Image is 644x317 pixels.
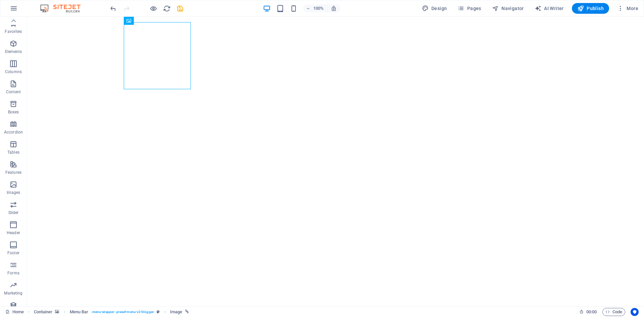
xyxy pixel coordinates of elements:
[7,250,19,256] p: Footer
[7,150,19,155] p: Tables
[579,308,597,316] h6: Session time
[39,4,89,12] img: Editor Logo
[163,4,171,12] button: reload
[458,5,481,12] span: Pages
[185,310,189,314] i: This element is linked
[419,3,450,14] div: Design (Ctrl+Alt+Y)
[91,308,154,316] span: . menu-wrapper .preset-menu-v2-blogger
[157,310,160,314] i: This element is a customizable preset
[455,3,484,14] button: Pages
[586,308,597,316] span: 00 00
[591,309,592,314] span: :
[176,5,184,12] i: Save (Ctrl+S)
[170,308,182,316] span: Click to select. Double-click to edit
[7,190,20,195] p: Images
[489,3,527,14] button: Navigator
[419,3,450,14] button: Design
[303,4,327,12] button: 100%
[109,4,117,12] button: undo
[34,308,189,316] nav: breadcrumb
[331,5,337,11] i: On resize automatically adjust zoom level to fit chosen device.
[313,4,324,12] h6: 100%
[5,170,21,175] p: Features
[8,210,19,215] p: Slider
[8,109,19,115] p: Boxes
[5,308,24,316] a: Click to cancel selection. Double-click to open Pages
[163,5,171,12] i: Reload page
[492,5,524,12] span: Navigator
[602,308,625,316] button: Code
[5,69,22,74] p: Columns
[55,310,59,314] i: This element contains a background
[631,308,639,316] button: Usercentrics
[614,3,641,14] button: More
[109,5,117,12] i: Undo: Change image (Ctrl+Z)
[535,5,564,12] span: AI Writer
[605,308,622,316] span: Code
[4,290,22,296] p: Marketing
[572,3,609,14] button: Publish
[176,4,184,12] button: save
[422,5,447,12] span: Design
[7,270,19,276] p: Forms
[5,29,22,34] p: Favorites
[5,49,22,54] p: Elements
[34,308,53,316] span: Click to select. Double-click to edit
[532,3,567,14] button: AI Writer
[577,5,604,12] span: Publish
[6,89,21,95] p: Content
[4,129,23,135] p: Accordion
[617,5,638,12] span: More
[70,308,89,316] span: Click to select. Double-click to edit
[7,230,20,235] p: Header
